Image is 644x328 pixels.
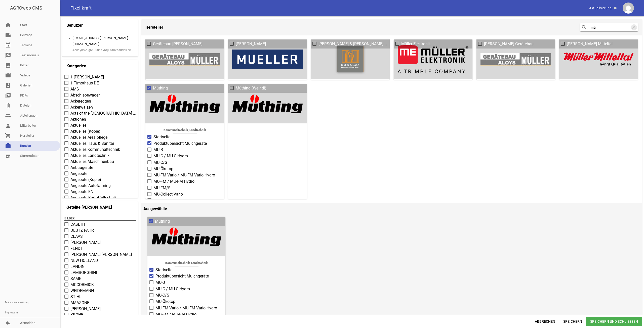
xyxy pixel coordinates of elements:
[5,42,11,48] i: event
[318,41,388,47] span: [PERSON_NAME] & [PERSON_NAME] Spezialmaschinen
[5,82,11,88] i: photo_album
[72,35,134,47] div: [EMAIL_ADDRESS][PERSON_NAME][DOMAIN_NAME]
[64,189,136,195] label: Angebote EN
[70,227,94,233] span: DEUTZ FAHR
[64,183,136,189] label: Angebote Autofarming
[631,24,637,30] i: clear
[401,41,431,47] span: Müller Elektronik
[70,171,87,177] span: Angebote
[70,288,94,294] span: WEIDEMANN
[581,24,587,30] i: search
[64,128,136,134] label: Aktuelles (Kopie)
[236,85,266,91] span: Müthing (Weindl)
[70,80,99,86] span: 1 Timotheus DE
[155,218,170,224] span: Müthing
[153,85,168,91] span: Müthing
[64,134,136,140] label: Aktuelles Arealpflege
[66,21,83,29] h4: Benutzer
[64,177,136,183] label: Angebote (Kopie)
[70,147,120,153] span: Aktuelles Kommunaltechnik
[484,41,534,47] span: [PERSON_NAME] Gerätebau
[153,191,183,197] span: MU-Collect Vario
[155,305,217,311] span: MU-FM Vario / MU-FM Vario Hydro
[70,104,93,110] span: Ackerwalzen
[64,80,136,86] label: 1 Timotheus DE
[70,270,97,276] span: LAMBORGHINI
[5,62,11,68] i: image
[64,153,136,159] label: Aktuelles Landtechnik
[64,294,136,300] label: STIHL
[153,134,170,140] span: Startseite
[64,195,136,201] label: Angebote Kartoffeltechnik
[70,74,104,80] span: 1 [PERSON_NAME]
[155,311,196,317] span: MU-FM / MU-FM Hydro
[153,185,171,191] span: MU-FM/S
[64,264,136,270] label: LANDINI
[155,279,165,286] span: MU-B
[145,23,163,31] h4: Hersteller
[70,6,92,10] span: Pixel-kraft
[586,317,642,326] span: Speichern und Schließen
[64,92,136,98] label: Abschiebewagen
[153,198,173,204] span: MU-E Vario
[155,286,190,292] span: MU-C / MU-C Hydro
[155,299,175,305] span: MU-Ökotop
[5,103,11,109] i: attach_file
[64,276,136,282] label: SAME
[64,288,136,294] label: WEIDEMANN
[70,183,111,189] span: Angebote Autofarming
[64,246,136,252] label: FENDT
[531,317,559,326] span: Abbrechen
[64,159,136,165] label: Aktuelles Maschinenbau
[153,153,188,159] span: MU-C / MU-C Hydro
[5,92,11,99] i: picture_as_pdf
[64,116,136,122] label: Aktionen
[70,110,136,116] span: Acts of the [DEMOGRAPHIC_DATA] EN
[153,140,207,147] span: Produktübersicht Mulchgeräte
[64,98,136,104] label: Ackereggen
[70,159,114,165] span: Aktuelles Maschinenbau
[70,195,117,201] span: Angebote Kartoffeltechnik
[64,217,136,221] h5: Bilder
[70,128,100,134] span: Aktuelles (Kopie)
[153,166,173,172] span: MU-Ökotop
[5,123,11,129] i: person
[64,86,136,92] label: AMS
[64,104,136,110] label: Ackerwalzen
[64,240,136,246] label: JOHN DEERE
[70,165,93,171] span: Anbaugeräte
[70,122,87,128] span: Aktuelles
[64,306,136,312] label: JOSKIN
[153,178,194,184] span: MU-FM / MU-FM Hydro
[559,317,586,326] span: Speichern
[567,41,613,47] span: [PERSON_NAME]-Mitteltal
[5,22,11,28] i: home
[5,113,11,119] i: people
[70,221,85,227] span: CASE IH
[70,153,109,159] span: Aktuelles Landtechnik
[155,267,172,273] span: Startseite
[70,86,79,92] span: AMS
[70,134,107,140] span: Aktuelles Arealpflege
[70,177,101,183] span: Angebote (Kopie)
[70,246,83,252] span: FENDT
[70,189,93,195] span: Angebote EN
[590,24,630,30] input: Suchen
[153,41,203,47] span: Gerätebau [PERSON_NAME]
[72,47,134,53] small: Zum kopieren Klicken
[64,122,136,128] label: Aktuelles
[236,41,266,47] span: [PERSON_NAME]
[70,252,132,258] span: [PERSON_NAME] [PERSON_NAME]
[159,260,214,267] span: Kommunaltechnik, Landtechnik
[64,165,136,171] label: Anbaugeräte
[70,233,83,240] span: CLAAS
[155,292,169,298] span: MU-C/S
[153,147,163,153] span: MU-B
[64,300,136,306] label: AMAZONE
[70,258,98,264] span: NEW HOLLAND
[64,140,136,147] label: Aktuelles Haus & Sanitär
[66,203,112,211] h4: Geteilte [PERSON_NAME]
[72,48,178,52] code: J2OqyRswPg6KHO0icVWq17ddvKoRNhK70aM2DqSWGV1O2kxaddHMMlanMReK
[155,273,209,279] span: Produktübersicht Mulchgeräte
[5,320,11,326] i: reply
